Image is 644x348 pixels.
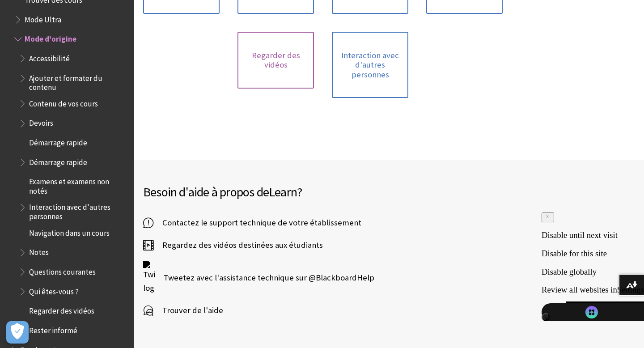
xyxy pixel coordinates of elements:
[29,96,98,108] span: Contenu de vos cours
[143,216,361,229] a: Contactez le support technique de votre établissement
[25,32,76,44] span: Mode d'origine
[29,200,128,221] span: Interaction avec d'autres personnes
[143,304,223,317] a: Trouver de l'aide
[29,174,128,195] span: Examens et examens non notés
[29,51,70,63] span: Accessibilité
[25,12,61,24] span: Mode Ultra
[153,216,361,229] span: Contactez le support technique de votre établissement
[153,304,223,317] span: Trouver de l'aide
[332,32,408,98] a: Interaction avec d'autres personnes
[29,116,53,128] span: Devoirs
[155,271,374,284] span: Tweetez avec l'assistance technique sur @BlackboardHelp
[29,284,79,296] span: Qui êtes-vous ?
[29,264,96,276] span: Questions courantes
[143,182,389,201] h2: Besoin d'aide à propos de ?
[29,135,87,147] span: Démarrage rapide
[143,261,155,295] img: Twitter logo
[6,321,29,344] button: Ouvrir le centre de préférences
[143,261,374,295] a: Twitter logo Tweetez avec l'assistance technique sur @BlackboardHelp
[29,323,77,335] span: Rester informé
[29,304,94,316] span: Regarder des vidéos
[269,184,297,200] span: Learn
[143,238,323,252] a: Regardez des vidéos destinées aux étudiants
[153,238,323,252] span: Regardez des vidéos destinées aux étudiants
[29,155,87,167] span: Démarrage rapide
[29,245,49,257] span: Notes
[237,32,314,89] a: Regarder des vidéos
[29,71,128,92] span: Ajouter et formater du contenu
[29,225,110,238] span: Navigation dans un cours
